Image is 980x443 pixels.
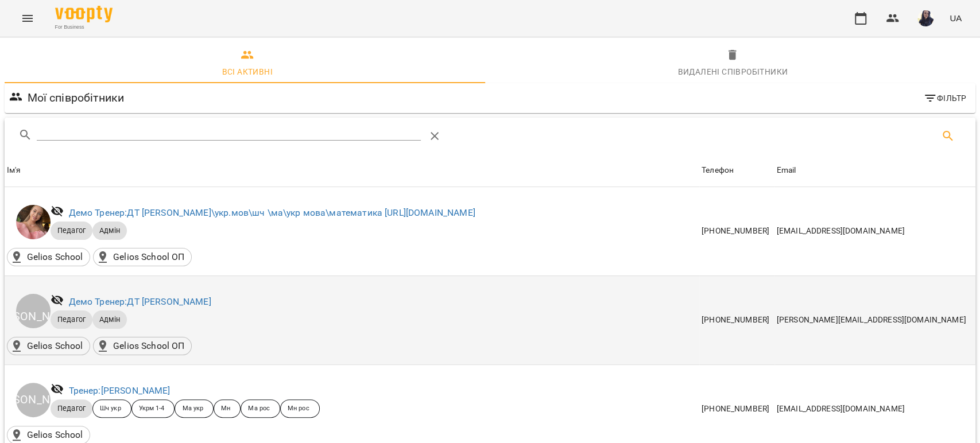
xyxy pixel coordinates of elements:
[934,122,962,150] button: Пошук
[919,88,971,108] button: Фільтр
[28,89,125,107] h6: Мої співробітники
[175,399,214,418] div: Ма укр
[777,164,796,177] div: Sort
[774,275,975,364] td: [PERSON_NAME][EMAIL_ADDRESS][DOMAIN_NAME]
[113,339,184,353] p: Gelios School ОП
[7,164,21,177] div: Sort
[27,428,83,442] p: Gelios School
[16,383,51,417] div: [PERSON_NAME]
[950,12,962,24] span: UA
[7,248,90,266] div: Gelios School()
[92,226,127,236] span: Адмін
[93,337,192,355] div: Gelios School ОП()
[69,385,171,396] a: Тренер:[PERSON_NAME]
[280,399,320,418] div: Мн рос
[677,65,788,79] div: Видалені cпівробітники
[7,164,697,177] span: Ім'я
[917,10,933,26] img: de66a22b4ea812430751315b74cfe34b.jpg
[113,250,184,264] p: Gelios School ОП
[221,404,230,414] p: Мн
[139,404,165,414] p: Укрм 1-4
[51,226,92,236] span: Педагог
[93,248,192,266] div: Gelios School ОП()
[16,294,51,328] div: ДТ [PERSON_NAME]
[69,296,211,307] a: Демо Тренер:ДТ [PERSON_NAME]
[182,404,203,414] p: Ма укр
[241,399,280,418] div: Ма рос
[5,118,975,154] div: Table Toolbar
[699,187,774,276] td: [PHONE_NUMBER]
[51,314,92,325] span: Педагог
[100,404,121,414] p: Шч укр
[55,6,113,22] img: Voopty Logo
[923,91,966,105] span: Фільтр
[51,403,92,414] span: Педагог
[131,399,175,418] div: Укрм 1-4
[288,404,309,414] p: Мн рос
[774,187,975,276] td: [EMAIL_ADDRESS][DOMAIN_NAME]
[27,250,83,264] p: Gelios School
[55,24,113,31] span: For Business
[37,122,421,141] input: Пошук
[16,205,51,239] img: ДТ Бойко Юлія\укр.мов\шч \ма\укр мова\математика https://us06web.zoom.us/j/84886035086
[214,399,241,418] div: Мн
[945,7,966,29] button: UA
[702,164,734,177] div: Телефон
[222,65,273,79] div: Всі активні
[69,207,475,218] a: Демо Тренер:ДТ [PERSON_NAME]\укр.мов\шч \ма\укр мова\математика [URL][DOMAIN_NAME]
[777,164,973,177] span: Email
[777,164,796,177] div: Email
[92,314,127,325] span: Адмін
[92,399,131,418] div: Шч укр
[702,164,734,177] div: Sort
[699,275,774,364] td: [PHONE_NUMBER]
[702,164,772,177] span: Телефон
[14,5,41,32] button: Menu
[27,339,83,353] p: Gelios School
[7,337,90,355] div: Gelios School()
[7,164,21,177] div: Ім'я
[248,404,270,414] p: Ма рос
